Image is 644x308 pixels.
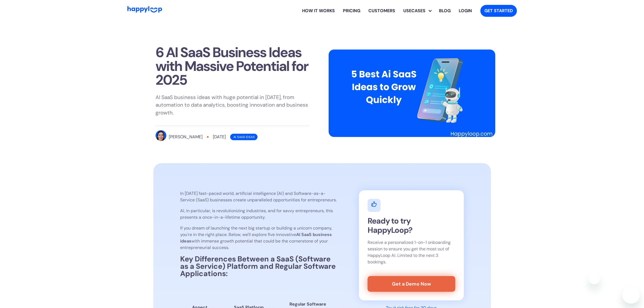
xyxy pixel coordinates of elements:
[180,208,337,221] p: AI, in particular, is revolutionizing industries, and for savvy entrepreneurs, this presents a on...
[455,2,476,19] a: Log in to your HappyLoop account
[399,8,430,14] div: Usecases
[435,2,455,19] a: Visit the HappyLoop blog for insights
[368,239,455,265] p: Receive a personalized 1-on-1 onboarding session to ensure you get the most out of HappyLoop AI. ...
[403,2,435,19] div: Usecases
[127,6,162,12] img: HappyLoop Logo
[213,134,226,140] div: [DATE]
[368,216,455,235] h2: Ready to try HappyLoop?
[589,273,600,284] iframe: Close message
[230,134,257,140] div: Ai SaaS Ideas
[127,6,162,15] a: Go to Home Page
[339,2,364,19] a: View HappyLoop pricing plans
[180,190,337,203] p: In [DATE] fast-paced world, artificial intelligence (AI) and Software-as-a-Service (SaaS) busines...
[156,45,309,87] h1: 6 AI SaaS Business Ideas with Massive Potential for 2025
[399,2,435,19] div: Explore HappyLoop use cases
[180,254,336,278] strong: Key Differences Between a SaaS (Software as a Service) Platform and Regular Software Applications:
[364,2,399,19] a: Learn how HappyLoop works
[298,2,339,19] a: Learn how HappyLoop works
[180,232,332,244] strong: AI SaaS business ideas
[622,286,640,304] iframe: Button to launch messaging window
[368,276,455,292] a: Get a Demo Now
[169,134,203,140] div: [PERSON_NAME]
[180,225,337,251] p: If you dream of launching the next big startup or building a unicorn company, you're in the right...
[156,94,309,117] p: AI SaaS business ideas with huge potential in [DATE], from automation to data analytics, boosting...
[480,5,517,17] a: Get started with HappyLoop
